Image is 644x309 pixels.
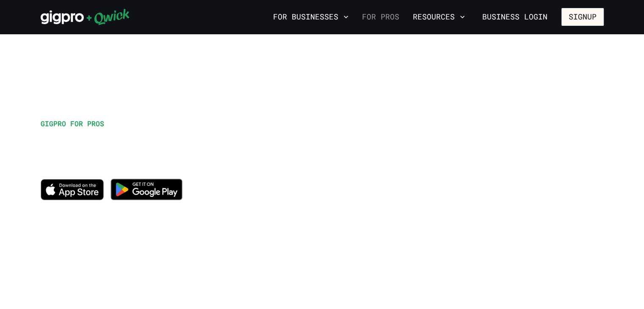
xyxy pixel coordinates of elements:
[409,10,468,24] button: Resources
[41,193,104,202] a: Download on the App Store
[41,132,379,170] h1: Work when you want, explore new opportunities, and get paid for it!
[270,10,352,24] button: For Businesses
[105,174,188,205] img: Get it on Google Play
[41,119,104,128] span: GIGPRO FOR PROS
[359,10,403,24] a: For Pros
[475,8,555,26] a: Business Login
[561,8,604,26] button: Signup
